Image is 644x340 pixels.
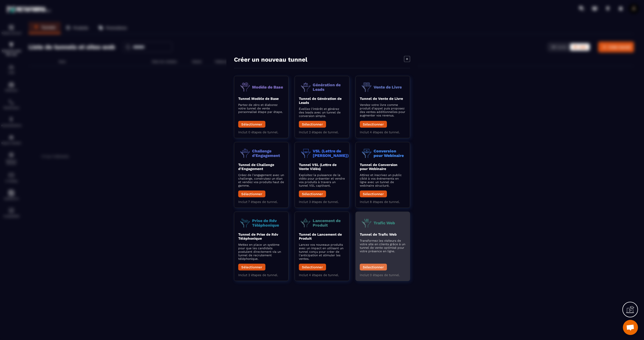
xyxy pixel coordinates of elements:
p: Inclut 2 étapes de tunnel. [299,130,345,134]
button: Sélectionner [299,121,326,128]
p: Mettez en place un système pour que les candidats postulent directement via un tunnel de recrutem... [238,243,284,261]
p: Inclut 4 étapes de tunnel. [360,130,406,134]
button: Sélectionner [360,264,387,271]
button: Sélectionner [238,121,265,128]
b: Tunnel de Trafic Web [360,232,397,236]
p: Lancement de Produit [313,218,345,227]
b: Tunnel Modèle de Base [238,97,279,101]
p: Prise de Rdv Téléphonique [252,218,284,227]
img: funnel-objective-icon [238,216,252,230]
img: funnel-objective-icon [238,80,252,94]
p: Inclut 7 étapes de tunnel. [238,200,284,204]
img: funnel-objective-icon [299,80,313,94]
img: funnel-objective-icon [360,146,374,160]
b: Tunnel de Vente de Livre [360,97,403,101]
button: Sélectionner [299,264,326,271]
p: Trafic Web [374,221,395,225]
p: Inclut 8 étapes de tunnel. [360,200,406,204]
b: Tunnel de Génération de Leads [299,97,342,105]
button: Sélectionner [299,191,326,197]
p: Vente de Livre [374,85,402,89]
button: Sélectionner [360,191,387,197]
p: Inclut 0 étapes de tunnel. [360,273,406,277]
button: Sélectionner [238,191,265,197]
p: Créez de l'engagement avec un challenge, construisez un élan et vendez vos produits haut de gamme. [238,173,284,187]
h4: Créer un nouveau tunnel [234,56,307,63]
p: Inclut 0 étapes de tunnel. [238,130,284,134]
p: Partez de zéro et élaborez votre tunnel de vente personnalisé étape par étape. [238,103,284,114]
button: Sélectionner [360,121,387,128]
b: Tunnel de Prise de Rdv Téléphonique [238,232,278,240]
b: Tunnel VSL (Lettre de Vente Vidéo) [299,163,337,171]
p: Éveillez l'intérêt et générez des leads avec un tunnel de conversion simple. [299,107,345,118]
img: funnel-objective-icon [360,80,374,94]
img: funnel-objective-icon [299,216,313,230]
p: Modèle de Base [252,85,283,89]
div: Ouvrir le chat [623,320,638,335]
p: Inclut 2 étapes de tunnel. [238,273,284,277]
p: Attirez et inscrivez un public ciblé à vos événements en ligne avec un tunnel de webinaire struct... [360,173,406,187]
b: Tunnel de Challenge d'Engagement [238,163,274,171]
b: Tunnel de Conversion pour Webinaire [360,163,397,171]
p: Inclut 3 étapes de tunnel. [299,200,345,204]
b: Tunnel de Lancement de Produit [299,232,342,240]
p: Exploitez la puissance de la vidéo pour présenter et vendre vos produits à travers un tunnel VSL ... [299,173,345,187]
img: funnel-objective-icon [238,146,252,160]
p: Vendez votre livre comme produit d'appel puis proposez des ventes additionnelles pour augmenter v... [360,103,406,117]
p: Inclut 4 étapes de tunnel. [299,273,345,277]
p: Conversion pour Webinaire [374,149,406,157]
img: funnel-objective-icon [360,216,374,230]
img: funnel-objective-icon [299,146,313,160]
button: Sélectionner [238,264,265,271]
p: Génération de Leads [313,82,345,91]
p: Challenge d'Engagement [252,149,284,157]
p: VSL (Lettre de [PERSON_NAME]) [313,149,349,157]
p: Lancez vos nouveaux produits avec un impact en utilisant un tunnel conçu pour créer de l'anticipa... [299,243,345,261]
p: Transformez les visiteurs de votre site en clients grâce à un tunnel de vente optimisé pour votre... [360,239,406,253]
